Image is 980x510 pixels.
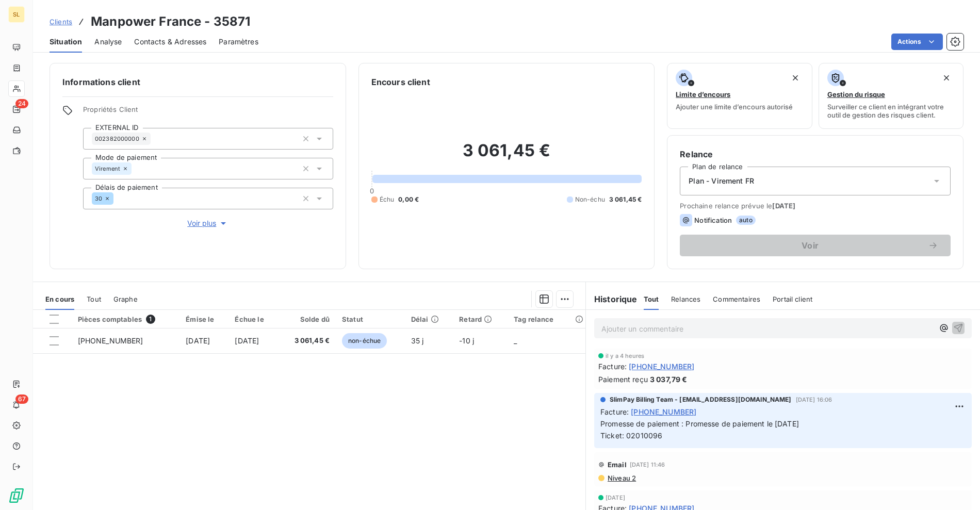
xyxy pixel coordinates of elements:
span: 1 [146,315,155,324]
span: Échu [380,195,395,204]
span: 35 j [411,336,424,345]
span: Promesse de paiement : Promesse de paiement le [DATE] Ticket: 02010096 [600,419,799,440]
span: 0 [370,187,374,195]
div: Échue le [235,315,272,323]
img: Logo LeanPay [8,487,25,504]
span: Clients [50,18,72,26]
span: Facture : [598,361,627,372]
span: Voir plus [187,218,228,228]
div: Pièces comptables [78,315,174,324]
span: non-échue [342,333,387,349]
span: Notification [694,216,732,224]
div: Délai [411,315,447,323]
span: 3 061,45 € [285,336,330,346]
span: [DATE] 11:46 [630,462,665,468]
a: Clients [50,17,72,27]
h6: Encours client [371,76,430,88]
span: 3 037,79 € [650,374,688,385]
div: Tag relance [514,315,579,323]
span: Tout [644,295,659,303]
span: [PHONE_NUMBER] [629,361,694,372]
input: Ajouter une valeur [132,164,140,173]
span: Tout [87,295,101,303]
span: Paiement reçu [598,374,648,385]
span: Contacts & Adresses [134,37,206,47]
span: Email [608,460,627,469]
span: 002382000000 [95,136,139,142]
div: Retard [459,315,501,323]
span: [DATE] [606,495,625,501]
span: Non-échu [575,195,605,204]
span: Portail client [773,295,812,303]
span: Analyse [94,37,122,47]
span: Situation [50,37,82,47]
span: [DATE] 16:06 [796,397,832,403]
div: SL [8,6,25,23]
button: Voir plus [83,218,333,229]
span: Paramètres [219,37,258,47]
span: Relances [671,295,700,303]
span: Commentaires [713,295,760,303]
h6: Historique [586,293,638,305]
span: Ajouter une limite d’encours autorisé [676,103,793,111]
span: 24 [15,99,28,108]
span: Niveau 2 [607,474,636,482]
span: -10 j [459,336,474,345]
span: [DATE] [235,336,259,345]
h6: Informations client [62,76,333,88]
iframe: Intercom live chat [945,475,970,500]
span: 0,00 € [398,195,419,204]
span: Virement [95,166,120,172]
span: 3 061,45 € [609,195,642,204]
span: [PHONE_NUMBER] [631,406,696,417]
div: Statut [342,315,399,323]
span: Propriétés Client [83,105,333,120]
button: Actions [891,34,943,50]
span: SlimPay Billing Team - [EMAIL_ADDRESS][DOMAIN_NAME] [610,395,792,404]
div: Solde dû [285,315,330,323]
span: Graphe [113,295,138,303]
input: Ajouter une valeur [151,134,159,143]
span: 67 [15,394,28,404]
span: [DATE] [772,202,795,210]
span: Surveiller ce client en intégrant votre outil de gestion des risques client. [827,103,955,119]
span: [DATE] [186,336,210,345]
span: Facture : [600,406,629,417]
span: Limite d’encours [676,90,730,98]
span: Plan - Virement FR [689,176,754,186]
span: 30 [95,195,102,202]
h3: Manpower France - 35871 [91,12,250,31]
span: Voir [692,241,928,250]
span: il y a 4 heures [606,353,644,359]
button: Gestion du risqueSurveiller ce client en intégrant votre outil de gestion des risques client. [819,63,963,129]
span: [PHONE_NUMBER] [78,336,143,345]
input: Ajouter une valeur [113,194,122,203]
h2: 3 061,45 € [371,140,642,171]
span: _ [514,336,517,345]
button: Voir [680,235,951,256]
h6: Relance [680,148,951,160]
span: Gestion du risque [827,90,885,98]
span: En cours [45,295,74,303]
div: Émise le [186,315,222,323]
span: Prochaine relance prévue le [680,202,951,210]
span: auto [736,216,756,225]
button: Limite d’encoursAjouter une limite d’encours autorisé [667,63,812,129]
